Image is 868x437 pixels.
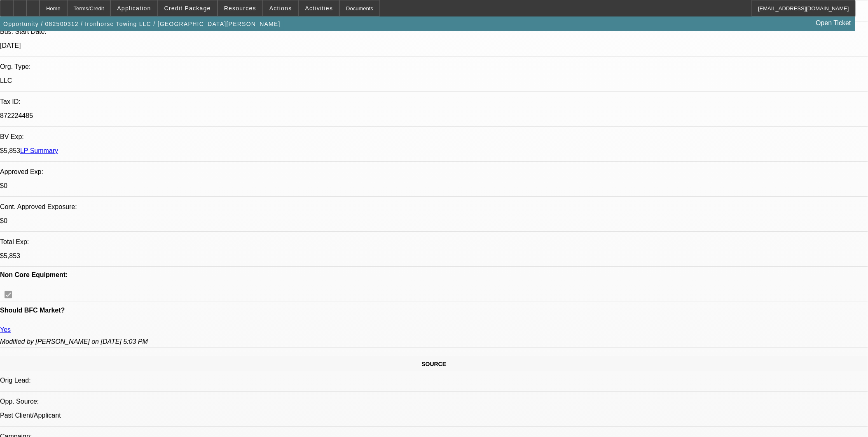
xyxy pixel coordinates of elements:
[3,21,281,27] span: Opportunity / 082500312 / Ironhorse Towing LLC / [GEOGRAPHIC_DATA][PERSON_NAME]
[224,5,256,12] span: Resources
[158,0,217,16] button: Credit Package
[305,5,333,12] span: Activities
[218,0,262,16] button: Resources
[20,147,58,154] a: LP Summary
[422,361,447,367] span: SOURCE
[111,0,157,16] button: Application
[117,5,151,12] span: Application
[813,16,854,30] a: Open Ticket
[164,5,211,12] span: Credit Package
[269,5,292,12] span: Actions
[299,0,339,16] button: Activities
[263,0,298,16] button: Actions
